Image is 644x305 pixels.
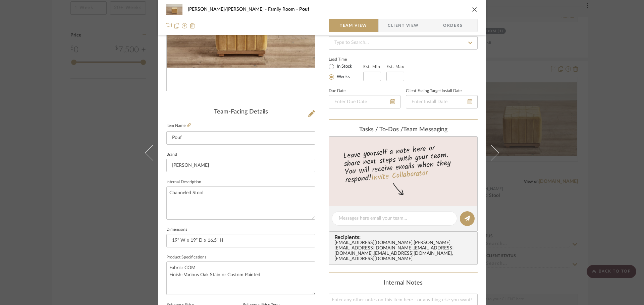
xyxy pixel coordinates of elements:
label: Internal Description [166,180,201,184]
mat-radio-group: Select item type [329,62,363,81]
span: Team View [340,19,367,32]
label: Brand [166,153,177,156]
div: [EMAIL_ADDRESS][DOMAIN_NAME] , [PERSON_NAME][EMAIL_ADDRESS][DOMAIN_NAME] , [EMAIL_ADDRESS][DOMAIN... [334,240,475,262]
span: Tasks / To-Dos / [359,127,403,133]
input: Enter Item Name [166,131,315,145]
label: Client-Facing Target Install Date [406,89,462,93]
label: Due Date [329,89,345,93]
span: Recipients: [334,234,475,240]
label: Dimensions [166,228,187,231]
div: Team-Facing Details [166,108,315,116]
img: dfa010f2-9b7f-4631-abc7-dab33a43ed84_48x40.jpg [166,3,182,16]
button: close [472,6,478,12]
label: Weeks [335,74,350,80]
input: Enter Install Date [406,95,478,108]
label: Product Specifications [166,256,206,259]
a: Invite Collaborator [371,167,428,184]
input: Enter Due Date [329,95,400,108]
input: Enter the dimensions of this item [166,234,315,247]
label: In Stock [335,64,352,70]
label: Est. Min [363,64,380,69]
img: Remove from project [190,23,195,28]
input: Type to Search… [329,36,478,50]
span: [PERSON_NAME]/[PERSON_NAME] [188,7,268,12]
span: Family Room [268,7,299,12]
input: Enter Brand [166,159,315,172]
label: Est. Max [386,64,404,69]
span: Orders [436,19,470,32]
div: team Messaging [329,126,478,134]
span: Pouf [299,7,309,12]
div: Internal Notes [329,280,478,287]
label: Item Name [166,123,191,129]
span: Client View [388,19,419,32]
label: Lead Time [329,56,363,62]
div: Leave yourself a note here or share next steps with your team. You will receive emails when they ... [328,141,479,186]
